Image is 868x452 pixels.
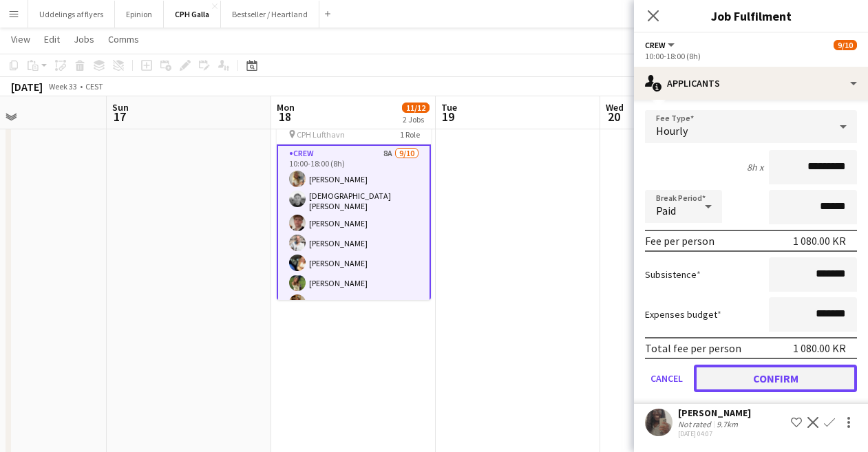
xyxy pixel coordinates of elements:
[277,101,295,114] span: Mon
[604,109,624,125] span: 20
[645,40,666,50] span: Crew
[6,30,36,48] a: View
[11,80,43,94] div: [DATE]
[645,308,721,321] label: Expenses budget
[747,161,763,173] div: 8h x
[656,124,688,138] span: Hourly
[402,103,430,113] span: 11/12
[403,114,429,125] div: 2 Jobs
[678,429,751,438] div: [DATE] 04:07
[45,81,80,92] span: Week 33
[678,407,751,419] div: [PERSON_NAME]
[277,144,431,378] app-card-role: Crew8A9/1010:00-18:00 (8h)[PERSON_NAME][DEMOGRAPHIC_DATA][PERSON_NAME][PERSON_NAME][PERSON_NAME][...
[714,419,741,429] div: 9.7km
[645,365,688,392] button: Cancel
[656,204,676,217] span: Paid
[11,33,30,45] span: View
[645,40,677,50] button: Crew
[645,51,857,61] div: 10:00-18:00 (8h)
[110,109,129,125] span: 17
[634,7,868,25] h3: Job Fulfilment
[39,30,65,48] a: Edit
[85,81,103,92] div: CEST
[277,96,431,300] app-job-card: 10:00-18:00 (8h)9/10Pakke medarbejdergave CPH Lufthavn1 RoleCrew8A9/1010:00-18:00 (8h)[PERSON_NAM...
[834,40,857,50] span: 9/10
[44,33,60,45] span: Edit
[645,234,714,248] div: Fee per person
[645,268,701,281] label: Subsistence
[606,101,624,114] span: Wed
[694,365,857,392] button: Confirm
[74,33,94,45] span: Jobs
[103,30,145,48] a: Comms
[221,1,319,28] button: Bestseller / Heartland
[439,109,457,125] span: 19
[441,101,457,114] span: Tue
[164,1,221,28] button: CPH Galla
[108,33,139,45] span: Comms
[793,234,846,248] div: 1 080.00 KR
[112,101,129,114] span: Sun
[645,341,741,355] div: Total fee per person
[275,109,295,125] span: 18
[793,341,846,355] div: 1 080.00 KR
[115,1,164,28] button: Epinion
[28,1,115,28] button: Uddelings af flyers
[634,67,868,100] div: Applicants
[400,129,420,140] span: 1 Role
[678,419,714,429] div: Not rated
[68,30,100,48] a: Jobs
[297,129,345,140] span: CPH Lufthavn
